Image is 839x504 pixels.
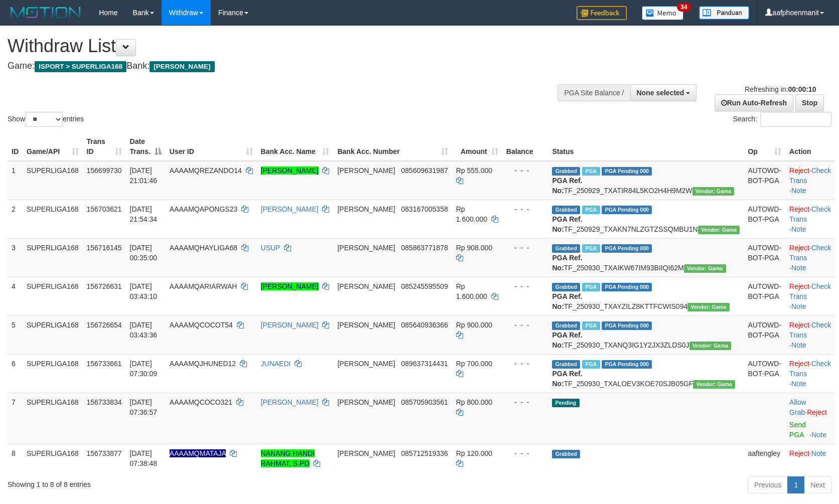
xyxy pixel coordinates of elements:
[788,85,816,93] strong: 00:00:10
[715,94,793,111] a: Run Auto-Refresh
[744,444,785,472] td: aaftengley
[789,398,807,416] span: ·
[548,132,744,161] th: Status
[23,444,83,472] td: SUPERLIGA168
[87,398,122,406] span: 156733834
[745,85,816,93] span: Refreshing in:
[744,315,785,354] td: AUTOWD-BOT-PGA
[582,206,600,214] span: Marked by aafchhiseyha
[548,315,744,354] td: TF_250930_TXANQ3IG1Y2JX3ZLDS0J
[577,6,627,20] img: Feedback.jpg
[170,282,237,290] span: AAAAMQARIARWAH
[8,132,23,161] th: ID
[23,161,83,200] td: SUPERLIGA168
[552,177,582,195] b: PGA Ref. No:
[130,360,158,378] span: [DATE] 07:30:09
[760,112,831,127] input: Search:
[548,161,744,200] td: TF_250929_TXATIR84L5KO2H4H9M2W
[602,321,652,330] span: PGA Pending
[789,321,831,339] a: Check Trans
[456,205,487,223] span: Rp 1.600.000
[333,132,452,161] th: Bank Acc. Number: activate to sort column ascending
[8,238,23,277] td: 3
[602,206,652,214] span: PGA Pending
[785,354,835,393] td: · ·
[261,244,281,252] a: USUP
[150,61,214,72] span: [PERSON_NAME]
[261,282,319,290] a: [PERSON_NAME]
[87,244,122,252] span: 156716145
[337,398,395,406] span: [PERSON_NAME]
[789,166,809,175] a: Reject
[552,244,580,253] span: Grabbed
[552,292,582,310] b: PGA Ref. No:
[87,166,122,175] span: 156699730
[552,215,582,233] b: PGA Ref. No:
[130,321,158,339] span: [DATE] 03:43:36
[87,449,122,457] span: 156733877
[257,132,334,161] th: Bank Acc. Name: activate to sort column ascending
[698,226,740,234] span: Vendor URL: https://trx31.1velocity.biz
[35,61,126,72] span: ISPORT > SUPERLIGA168
[170,321,233,329] span: AAAAMQCOCOT54
[789,421,806,439] a: Send PGA
[733,112,831,127] label: Search:
[8,5,84,20] img: MOTION_logo.png
[602,167,652,176] span: PGA Pending
[170,398,232,406] span: AAAAMQCOCO321
[456,282,487,300] span: Rp 1.600.000
[23,238,83,277] td: SUPERLIGA168
[787,476,804,493] a: 1
[552,399,579,407] span: Pending
[804,476,831,493] a: Next
[789,282,809,290] a: Reject
[23,315,83,354] td: SUPERLIGA168
[87,205,122,213] span: 156703621
[261,205,319,213] a: [PERSON_NAME]
[401,398,448,406] span: Copy 085705903561 to clipboard
[791,264,806,272] a: Note
[8,112,84,127] label: Show entries
[789,205,831,223] a: Check Trans
[506,281,544,291] div: - - -
[261,166,319,175] a: [PERSON_NAME]
[8,61,549,71] h4: Game: Bank:
[170,360,236,368] span: AAAAMQJHUNED12
[785,444,835,472] td: ·
[8,315,23,354] td: 5
[170,449,226,457] span: Nama rekening ada tanda titik/strip, harap diedit
[337,282,395,290] span: [PERSON_NAME]
[126,132,166,161] th: Date Trans.: activate to sort column descending
[8,393,23,444] td: 7
[789,321,809,329] a: Reject
[791,302,806,310] a: Note
[401,282,448,290] span: Copy 085245595509 to clipboard
[552,331,582,349] b: PGA Ref. No:
[677,3,690,12] span: 34
[744,200,785,238] td: AUTOWD-BOT-PGA
[789,166,831,185] a: Check Trans
[602,360,652,369] span: PGA Pending
[456,449,492,457] span: Rp 120.000
[582,360,600,369] span: Marked by aafchhiseyha
[401,360,448,368] span: Copy 089637314431 to clipboard
[811,449,826,457] a: Note
[506,320,544,330] div: - - -
[687,303,730,311] span: Vendor URL: https://trx31.1velocity.biz
[8,475,342,489] div: Showing 1 to 8 of 8 entries
[261,398,319,406] a: [PERSON_NAME]
[83,132,126,161] th: Trans ID: activate to sort column ascending
[401,205,448,213] span: Copy 083167005358 to clipboard
[23,132,83,161] th: Game/API: activate to sort column ascending
[789,398,806,416] a: Allow Grab
[602,283,652,291] span: PGA Pending
[557,84,630,101] div: PGA Site Balance /
[261,360,291,368] a: JUNAEDI
[699,6,749,20] img: panduan.png
[582,167,600,176] span: Marked by aafchhiseyha
[456,360,492,368] span: Rp 700.000
[130,449,158,467] span: [DATE] 07:38:48
[87,321,122,329] span: 156726654
[602,244,652,253] span: PGA Pending
[552,283,580,291] span: Grabbed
